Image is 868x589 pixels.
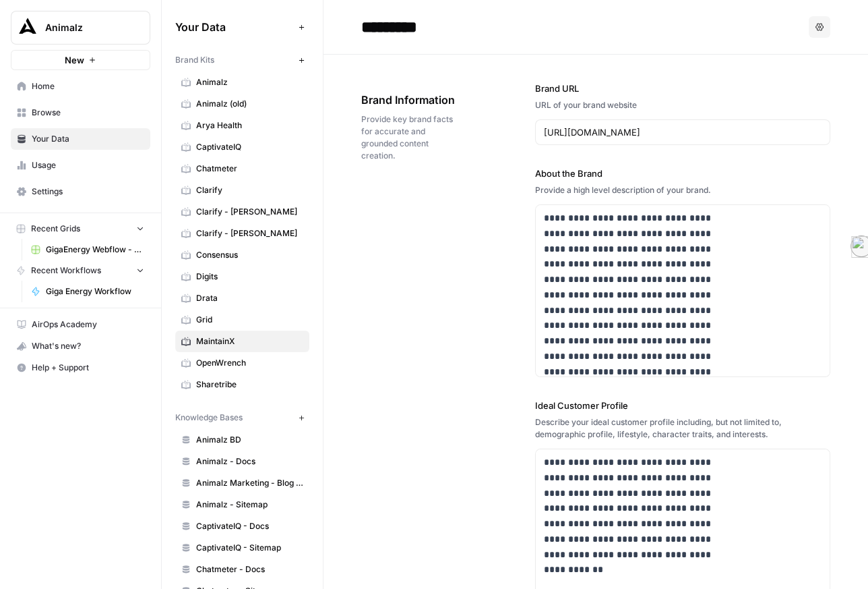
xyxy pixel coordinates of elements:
button: Recent Grids [11,219,150,239]
span: MaintainX [196,335,303,347]
a: Settings [11,181,150,202]
a: AirOps Academy [11,314,150,335]
a: Chatmeter [175,158,309,179]
span: Knowledge Bases [175,412,243,424]
label: About the Brand [535,167,830,180]
span: Animalz [196,76,303,88]
a: MaintainX [175,331,309,352]
button: Help + Support [11,357,150,378]
span: Digits [196,271,303,283]
a: Animalz [175,72,309,93]
div: Describe your ideal customer profile including, but not limited to, demographic profile, lifestyl... [535,416,830,441]
a: Consensus [175,244,309,266]
span: CaptivateIQ - Sitemap [196,542,303,554]
a: Clarify - [PERSON_NAME] [175,223,309,244]
a: CaptivateIQ [175,136,309,158]
span: Recent Workflows [31,264,101,277]
a: Usage [11,155,150,176]
span: Help + Support [32,362,144,374]
span: Sharetribe [196,378,303,391]
a: Digits [175,266,309,287]
span: Your Data [32,133,144,145]
span: Chatmeter [196,163,303,175]
img: Animalz Logo [15,16,40,40]
label: Brand URL [535,82,830,95]
span: Settings [32,186,144,198]
label: Ideal Customer Profile [535,399,830,412]
a: Animalz - Sitemap [175,494,309,515]
span: Chatmeter - Docs [196,563,303,576]
a: Home [11,76,150,97]
a: Animalz BD [175,429,309,451]
span: Consensus [196,249,303,261]
a: Animalz - Docs [175,451,309,472]
button: Recent Workflows [11,260,150,281]
span: Brand Information [361,92,460,108]
a: Sharetribe [175,374,309,395]
a: Your Data [11,128,150,150]
span: Clarify - [PERSON_NAME] [196,227,303,240]
span: Your Data [175,19,293,35]
span: Animalz BD [196,434,303,446]
a: Browse [11,102,150,123]
a: Chatmeter - Docs [175,559,309,580]
input: www.sundaysoccer.com [544,125,821,139]
span: Home [32,80,144,92]
a: Animalz (old) [175,93,309,115]
a: OpenWrench [175,352,309,374]
a: Clarify - [PERSON_NAME] [175,201,309,223]
div: What's new? [11,336,150,356]
span: Animalz - Docs [196,455,303,468]
a: CaptivateIQ - Sitemap [175,537,309,559]
span: Grid [196,314,303,326]
span: New [65,53,84,67]
a: Giga Energy Workflow [25,281,150,302]
span: Drata [196,292,303,304]
a: Clarify [175,179,309,201]
span: Clarify - [PERSON_NAME] [196,206,303,218]
button: What's new? [11,335,150,357]
span: Clarify [196,184,303,196]
div: Provide a high level description of your brand. [535,184,830,196]
span: Brand Kits [175,54,214,66]
span: Recent Grids [31,223,80,235]
span: Animalz [45,21,127,34]
span: CaptivateIQ [196,141,303,153]
a: GigaEnergy Webflow - Shop Inventories [25,239,150,260]
button: Workspace: Animalz [11,11,150,45]
a: Drata [175,287,309,309]
a: Arya Health [175,115,309,136]
span: Browse [32,107,144,119]
span: Animalz - Sitemap [196,499,303,511]
a: Grid [175,309,309,331]
span: GigaEnergy Webflow - Shop Inventories [46,244,144,256]
a: Animalz Marketing - Blog content [175,472,309,494]
span: OpenWrench [196,357,303,369]
div: URL of your brand website [535,99,830,111]
span: CaptivateIQ - Docs [196,520,303,532]
span: AirOps Academy [32,318,144,331]
span: Usage [32,159,144,171]
span: Provide key brand facts for accurate and grounded content creation. [361,113,460,162]
button: New [11,50,150,70]
span: Animalz Marketing - Blog content [196,477,303,489]
span: Animalz (old) [196,98,303,110]
a: CaptivateIQ - Docs [175,515,309,537]
span: Giga Energy Workflow [46,285,144,298]
span: Arya Health [196,119,303,132]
